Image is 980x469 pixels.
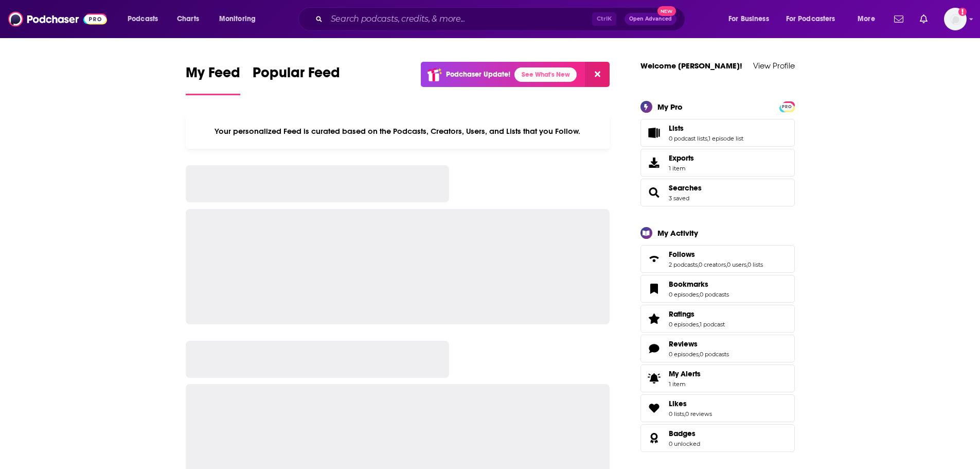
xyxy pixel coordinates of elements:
[958,8,967,16] svg: Add a profile image
[644,155,665,170] span: Exports
[669,309,694,319] span: Ratings
[657,102,683,112] div: My Pro
[640,364,795,392] a: My Alerts
[669,124,743,133] a: Lists
[669,429,696,438] span: Badges
[253,64,340,95] a: Popular Feed
[700,291,729,298] a: 0 podcasts
[786,12,835,26] span: For Podcasters
[669,369,701,378] span: My Alerts
[669,195,689,202] a: 3 saved
[644,126,665,140] a: Lists
[721,11,782,27] button: open menu
[781,102,793,110] a: PRO
[640,245,795,273] span: Follows
[669,250,695,259] span: Follows
[170,11,205,27] a: Charts
[708,135,743,142] a: 1 episode list
[640,149,795,177] a: Exports
[640,424,795,452] span: Badges
[700,351,729,358] a: 0 podcasts
[644,341,665,356] a: Reviews
[644,371,665,386] span: My Alerts
[747,261,763,268] a: 0 lists
[700,321,725,328] a: 1 podcast
[669,399,687,408] span: Likes
[644,311,665,326] a: Ratings
[669,165,694,172] span: 1 item
[592,12,616,26] span: Ctrl K
[669,291,699,298] a: 0 episodes
[644,252,665,266] a: Follows
[644,401,665,415] a: Likes
[625,13,676,25] button: Open AdvancedNew
[916,10,932,28] a: Show notifications dropdown
[669,339,698,349] span: Reviews
[858,12,875,26] span: More
[890,10,907,28] a: Show notifications dropdown
[640,179,795,206] span: Searches
[640,394,795,422] span: Likes
[640,119,795,147] span: Lists
[669,410,684,418] a: 0 lists
[186,114,610,149] div: Your personalized Feed is curated based on the Podcasts, Creators, Users, and Lists that you Follow.
[669,153,694,163] span: Exports
[644,282,665,296] a: Bookmarks
[657,6,676,16] span: New
[699,351,700,358] span: ,
[640,305,795,333] span: Ratings
[669,280,708,289] span: Bookmarks
[707,135,708,142] span: ,
[640,61,742,71] a: Welcome [PERSON_NAME]!
[684,410,685,418] span: ,
[944,8,967,30] span: Logged in as Ashley_Beenen
[253,64,340,88] span: Popular Feed
[327,11,592,27] input: Search podcasts, credits, & more...
[514,67,577,82] a: See What's New
[640,335,795,362] span: Reviews
[8,9,107,29] img: Podchaser - Follow, Share and Rate Podcasts
[746,261,747,268] span: ,
[644,431,665,445] a: Badges
[669,429,700,438] a: Badges
[669,351,699,358] a: 0 episodes
[726,261,727,268] span: ,
[669,339,729,349] a: Reviews
[177,12,199,26] span: Charts
[699,261,726,268] a: 0 creators
[728,12,769,26] span: For Business
[186,64,240,88] span: My Feed
[669,183,702,193] a: Searches
[669,280,729,289] a: Bookmarks
[944,8,967,30] button: Show profile menu
[727,261,746,268] a: 0 users
[212,11,269,27] button: open menu
[669,124,684,133] span: Lists
[779,11,850,27] button: open menu
[669,321,699,328] a: 0 episodes
[669,380,701,388] span: 1 item
[699,321,700,328] span: ,
[120,11,171,27] button: open menu
[753,61,795,71] a: View Profile
[657,228,698,238] div: My Activity
[685,410,712,418] a: 0 reviews
[699,291,700,298] span: ,
[669,399,712,408] a: Likes
[219,12,256,26] span: Monitoring
[308,7,695,31] div: Search podcasts, credits, & more...
[669,250,763,259] a: Follows
[850,11,888,27] button: open menu
[944,8,967,30] img: User Profile
[698,261,699,268] span: ,
[640,275,795,303] span: Bookmarks
[644,185,665,200] a: Searches
[128,12,158,26] span: Podcasts
[669,440,700,447] a: 0 unlocked
[669,261,698,268] a: 2 podcasts
[781,103,793,111] span: PRO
